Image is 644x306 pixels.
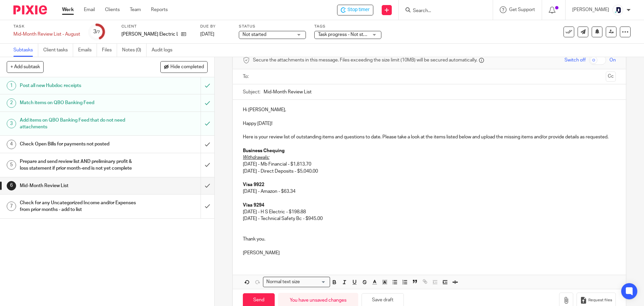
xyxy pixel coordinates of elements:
label: Subject: [243,89,260,95]
span: Normal text size [265,278,301,286]
h1: Check Open Bills for payments not posted [20,139,136,149]
h1: Check for any Uncategorized Income and/or Expenses from prior months - add to list [20,198,136,215]
button: Cc [606,72,616,82]
span: [DATE] [200,32,214,37]
span: Task progress - Not started + 2 [318,32,382,37]
div: 5 [7,160,16,170]
a: Work [62,6,74,13]
span: Secure the attachments in this message. Files exceeding the size limit (10MB) will be secured aut... [253,57,477,63]
p: [PERSON_NAME] [243,250,615,256]
strong: Visa 9922 [243,182,264,187]
p: Thank you. [243,236,615,243]
p: Hi [PERSON_NAME], [243,106,615,113]
span: On [609,57,616,63]
div: Mid-Month Review List - August [13,31,80,38]
div: 7 [7,202,16,211]
div: 1 [7,81,16,90]
span: Hide completed [170,64,204,70]
a: Audit logs [152,44,177,57]
div: 3 [93,28,100,36]
strong: Visa 9294 [243,203,264,208]
div: 3 [7,119,16,128]
span: Request files [588,298,612,303]
a: Email [84,6,95,13]
span: Stop timer [347,6,370,13]
a: Emails [78,44,97,57]
h1: Post all new Hubdoc receipts [20,81,136,91]
p: [DATE] - Mb Financial - $1,813.70 [DATE] - Direct Deposits - $5,040.00 [243,161,615,175]
strong: Business Chequing [243,148,285,153]
div: 6 [7,181,16,190]
small: /7 [96,30,100,34]
u: Withdrawals: [243,155,269,160]
a: Notes (0) [122,44,147,57]
a: Client tasks [43,44,73,57]
p: [PERSON_NAME] [572,6,609,13]
label: Client [121,24,192,29]
h1: Match items on QBO Banking Feed [20,98,136,108]
input: Search for option [302,278,326,286]
a: Reports [151,6,168,13]
div: 4 [7,140,16,149]
div: TG Schulz Electric Ltd - Mid-Month Review List - August [337,5,373,15]
img: deximal_460x460_FB_Twitter.png [612,5,623,15]
div: 2 [7,98,16,108]
p: [DATE] - H S Electric - $198.88 [DATE] - Technical Safety Bc - $945.00 [243,209,615,222]
label: Due by [200,24,230,29]
a: Files [102,44,117,57]
a: Subtasks [13,44,38,57]
span: Get Support [509,7,535,12]
a: Clients [105,6,120,13]
span: Switch off [565,57,586,63]
label: Task [13,24,80,29]
img: Pixie [13,5,47,14]
input: Search [412,8,473,14]
h1: Add items on QBO Banking Feed that do not need attachments [20,115,136,132]
div: Search for option [263,277,330,287]
span: Not started [243,32,266,37]
button: Hide completed [160,61,208,73]
p: [PERSON_NAME] Electric Ltd [121,31,178,38]
a: Team [130,6,141,13]
label: Tags [314,24,381,29]
p: Happy [DATE]! [243,120,615,127]
label: To: [243,73,250,80]
p: [DATE] - Amazon - $63.34 [243,188,615,195]
p: Here is your review list of outstanding items and questions to date. Please take a look at the it... [243,134,615,140]
h1: Prepare and send review list AND preliminary profit & loss statement if prior month-end is not ye... [20,157,136,174]
label: Status [239,24,306,29]
h1: Mid-Month Review List [20,181,136,191]
button: + Add subtask [7,61,44,73]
